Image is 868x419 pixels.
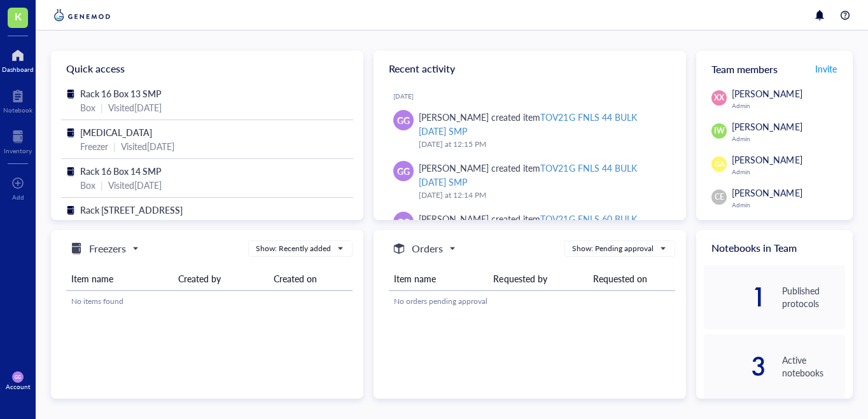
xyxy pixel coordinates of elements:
h5: Freezers [89,241,126,256]
span: GA [714,159,724,170]
a: GG[PERSON_NAME] created itemTOV21G FNLS 44 BULK [DATE] SMP[DATE] at 12:14 PM [384,156,676,207]
span: [PERSON_NAME] [732,87,802,100]
div: Admin [732,102,845,109]
a: GG[PERSON_NAME] created itemTOV21G FNLS 44 BULK [DATE] SMP[DATE] at 12:15 PM [384,105,676,156]
span: IW [714,125,725,137]
div: Add [12,193,24,201]
div: Box [80,178,95,192]
span: [PERSON_NAME] [732,219,802,232]
div: No items found [71,296,347,307]
th: Item name [66,267,173,291]
div: Admin [732,168,845,175]
div: No orders pending approval [394,296,670,307]
div: Account [6,383,31,390]
span: K [15,8,22,24]
span: GG [15,374,20,380]
th: Item name [389,267,488,291]
div: Quick access [51,51,363,86]
div: | [101,178,103,192]
div: Visited [DATE] [108,217,162,231]
div: 1 [704,287,767,307]
a: Inventory [4,127,32,155]
th: Requested by [488,267,587,291]
div: TOV21G FNLS 44 BULK [DATE] SMP [419,111,636,137]
div: Notebook [3,106,32,114]
div: | [113,139,116,153]
span: Invite [815,62,837,75]
div: Dashboard [2,65,34,73]
div: Visited [DATE] [108,100,162,114]
div: [DATE] at 12:14 PM [419,189,666,202]
div: Inventory [4,147,32,155]
span: [PERSON_NAME] [732,186,802,199]
span: XX [714,92,724,104]
span: GG [397,113,410,127]
div: Recent activity [374,51,686,86]
span: [PERSON_NAME] [732,153,802,166]
div: | [101,217,103,231]
div: Published protocols [782,284,845,310]
div: Admin [732,201,845,209]
div: [PERSON_NAME] created item [419,110,666,138]
div: [PERSON_NAME] created item [419,161,666,189]
div: Visited [DATE] [121,139,174,153]
th: Created on [269,267,353,291]
a: Notebook [3,86,32,114]
span: Rack 16 Box 13 SMP [80,87,162,100]
div: Active notebooks [782,354,845,379]
div: Notebooks in Team [696,230,853,265]
span: Rack [STREET_ADDRESS] [80,203,183,216]
a: Dashboard [2,45,34,73]
div: | [101,100,103,114]
div: [DATE] at 12:15 PM [419,138,666,151]
div: [DATE] [393,92,676,100]
div: Freezer [80,139,108,153]
div: Box [80,217,95,231]
div: Admin [732,135,845,142]
img: genemod-logo [51,8,113,23]
div: Box [80,100,95,114]
div: 3 [704,356,767,376]
span: GG [397,164,410,178]
span: [PERSON_NAME] [732,120,802,133]
div: TOV21G FNLS 44 BULK [DATE] SMP [419,161,636,188]
th: Created by [173,267,269,291]
div: Team members [696,51,853,86]
div: Visited [DATE] [108,178,162,192]
th: Requested on [588,267,675,291]
div: Show: Pending approval [572,243,654,254]
button: Invite [815,58,837,79]
span: CE [715,191,724,203]
h5: Orders [412,241,443,256]
span: [MEDICAL_DATA] [80,126,152,139]
span: Rack 16 Box 14 SMP [80,165,162,177]
div: Show: Recently added [256,243,331,254]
